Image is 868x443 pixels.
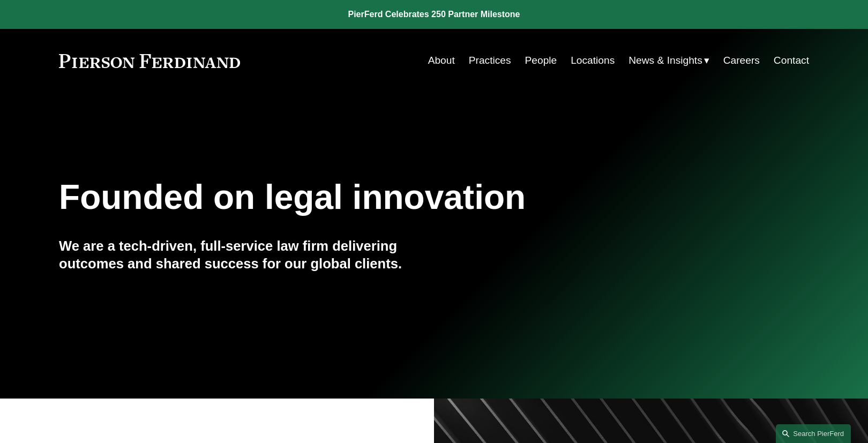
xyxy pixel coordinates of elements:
a: Practices [469,50,511,71]
a: Contact [774,50,809,71]
h4: We are a tech-driven, full-service law firm delivering outcomes and shared success for our global... [59,237,434,272]
h1: Founded on legal innovation [59,178,684,217]
a: About [428,50,455,71]
span: News & Insights [628,51,702,70]
a: Locations [571,50,615,71]
a: People [525,50,557,71]
a: folder dropdown [628,50,709,71]
a: Search this site [776,424,851,443]
a: Careers [723,50,760,71]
